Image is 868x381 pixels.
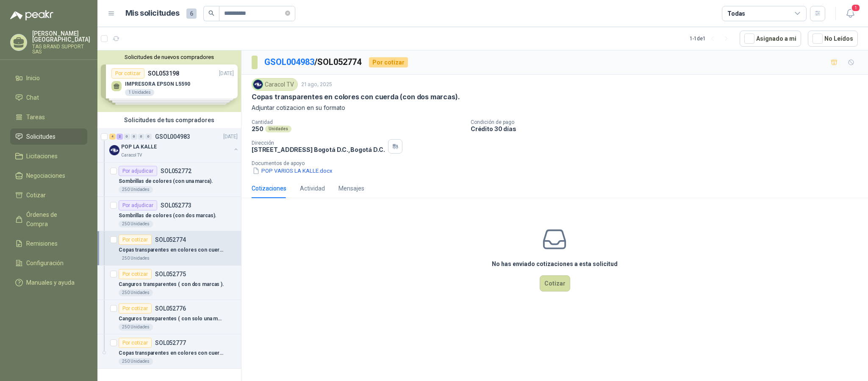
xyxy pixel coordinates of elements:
p: SOL052772 [161,168,191,174]
a: Por cotizarSOL052777Copas transparentes en colores con cuerda (con una marca).250 Unidades [97,334,241,369]
div: 250 Unidades [119,255,153,262]
span: 6 [186,8,197,19]
p: [PERSON_NAME] [GEOGRAPHIC_DATA] [32,31,90,42]
div: Por cotizar [119,269,152,279]
p: 21 ago, 2025 [301,81,332,89]
p: Dirección [252,140,385,146]
p: / SOL052774 [264,56,362,69]
p: 250 [252,125,263,132]
p: SOL052775 [155,271,186,277]
div: 4 [109,134,116,140]
div: Todas [727,9,745,18]
a: Órdenes de Compra [10,207,87,232]
a: Inicio [10,70,87,86]
div: Solicitudes de nuevos compradoresPor cotizarSOL053198[DATE] IMPRESORA EPSON L55901 UnidadesPor co... [97,50,241,112]
div: Por adjudicar [119,200,157,210]
button: Solicitudes de nuevos compradores [101,54,238,60]
a: Por cotizarSOL052775Canguros transparentes ( con dos marcas ).250 Unidades [97,266,241,300]
span: search [208,10,214,16]
div: Por cotizar [119,338,152,348]
div: Caracol TV [252,78,298,91]
p: Canguros transparentes ( con dos marcas ). [119,280,224,289]
div: 0 [124,134,130,140]
div: 250 Unidades [119,324,153,331]
a: Por adjudicarSOL052772Sombrillas de colores (con una marca).250 Unidades [97,162,241,197]
p: [STREET_ADDRESS] Bogotá D.C. , Bogotá D.C. [252,146,385,153]
img: Company Logo [253,80,263,89]
p: Documentos de apoyo [252,160,865,166]
div: 250 Unidades [119,186,153,193]
div: 250 Unidades [119,289,153,296]
p: Caracol TV [121,152,142,159]
a: 4 2 0 0 0 0 GSOL004983[DATE] Company LogoPOP LA KALLECaracol TV [109,132,239,159]
a: Negociaciones [10,168,87,184]
a: Chat [10,90,87,106]
a: Por adjudicarSOL052773Sombrillas de colores (con dos marcas).250 Unidades [97,197,241,231]
div: Cotizaciones [252,184,286,193]
h3: No has enviado cotizaciones a esta solicitud [492,259,618,269]
span: Licitaciones [26,151,58,161]
p: Cantidad [252,119,464,125]
div: 0 [131,134,137,140]
span: Inicio [26,73,40,83]
p: Sombrillas de colores (con dos marcas). [119,212,216,220]
p: SOL052776 [155,305,186,311]
div: 250 Unidades [119,221,153,227]
div: 1 - 1 de 1 [690,32,733,45]
span: Chat [26,93,39,102]
p: GSOL004983 [155,134,190,140]
p: TAG BRAND SUPPORT SAS [32,44,90,54]
button: POP VARIOS LA KALLE.docx [252,166,333,175]
div: Unidades [265,126,291,132]
a: Solicitudes [10,129,87,145]
p: [DATE] [223,133,238,141]
p: Crédito 30 días [471,125,865,132]
span: close-circle [285,11,290,16]
p: SOL052777 [155,340,186,346]
span: close-circle [285,9,290,17]
a: Por cotizarSOL052774Copas transparentes en colores con cuerda (con dos marcas).250 Unidades [97,231,241,266]
p: Copas transparentes en colores con cuerda (con dos marcas). [119,246,224,254]
span: Solicitudes [26,132,55,141]
a: Tareas [10,109,87,125]
p: Copas transparentes en colores con cuerda (con dos marcas). [252,92,460,101]
span: Manuales y ayuda [26,278,75,287]
p: Canguros transparentes ( con solo una marca). [119,315,224,323]
p: POP LA KALLE [121,143,157,151]
span: Tareas [26,112,45,122]
p: Copas transparentes en colores con cuerda (con una marca). [119,349,224,357]
a: Remisiones [10,235,87,252]
div: Solicitudes de tus compradores [97,112,241,128]
span: Negociaciones [26,171,65,180]
div: Mensajes [338,184,364,193]
div: 2 [116,134,123,140]
div: Por cotizar [369,57,408,67]
button: Asignado a mi [740,31,801,47]
div: Por adjudicar [119,166,157,176]
span: Remisiones [26,239,58,248]
button: No Leídos [808,31,858,47]
div: 0 [145,134,152,140]
div: 250 Unidades [119,358,153,365]
a: Cotizar [10,187,87,203]
img: Company Logo [109,145,119,155]
p: Adjuntar cotizacion en su formato [252,103,858,112]
p: SOL052773 [161,202,191,208]
span: Órdenes de Compra [26,210,79,229]
button: Cotizar [540,275,570,291]
a: Licitaciones [10,148,87,164]
p: Sombrillas de colores (con una marca). [119,177,213,185]
p: SOL052774 [155,237,186,243]
img: Logo peakr [10,10,53,20]
a: GSOL004983 [264,57,314,67]
span: 1 [851,4,860,12]
div: Por cotizar [119,235,152,245]
span: Cotizar [26,190,46,200]
p: Condición de pago [471,119,865,125]
button: 1 [843,6,858,21]
a: Manuales y ayuda [10,275,87,291]
div: 0 [138,134,144,140]
span: Configuración [26,258,64,268]
div: Por cotizar [119,303,152,314]
div: Actividad [300,184,325,193]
